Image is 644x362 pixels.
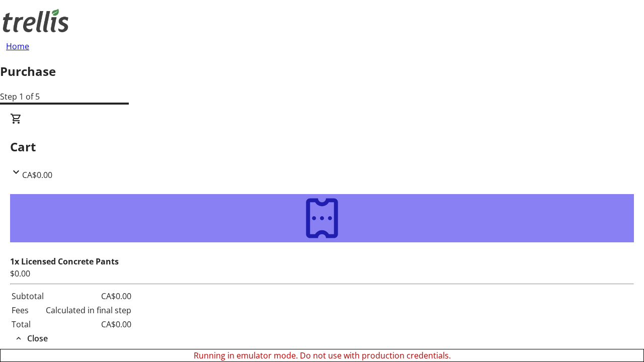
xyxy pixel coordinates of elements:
[27,332,48,344] span: Close
[10,256,119,267] strong: 1x Licensed Concrete Pants
[11,304,44,317] td: Fees
[45,318,132,331] td: CA$0.00
[10,138,634,156] h2: Cart
[11,318,44,331] td: Total
[10,267,634,280] div: $0.00
[45,304,132,317] td: Calculated in final step
[22,169,52,180] span: CA$0.00
[11,290,44,303] td: Subtotal
[10,332,52,344] button: Close
[45,290,132,303] td: CA$0.00
[10,181,634,345] div: CartCA$0.00
[10,113,634,181] div: CartCA$0.00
